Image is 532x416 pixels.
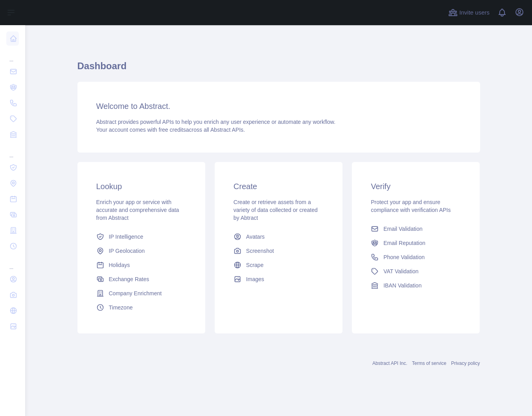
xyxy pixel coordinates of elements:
span: Avatars [246,233,265,241]
h3: Verify [371,181,461,192]
span: Images [246,275,264,283]
span: Phone Validation [383,253,425,261]
span: IP Geolocation [109,247,145,255]
span: IP Intelligence [109,233,144,241]
a: VAT Validation [368,264,464,278]
a: Scrape [230,258,327,272]
span: Scrape [246,261,263,269]
span: Protect your app and ensure compliance with verification APIs [371,199,451,213]
div: ... [6,47,19,63]
span: Your account comes with across all Abstract APIs. [96,127,245,133]
h3: Create [234,181,324,192]
a: Privacy policy [451,361,480,366]
a: Timezone [93,300,190,315]
span: Create or retrieve assets from a variety of data collected or created by Abtract [234,199,318,221]
h1: Dashboard [77,60,480,79]
a: IP Geolocation [93,244,190,258]
a: Email Reputation [368,236,464,250]
span: Holidays [109,261,130,269]
a: Images [230,272,327,286]
button: Invite users [447,6,491,19]
span: Screenshot [246,247,274,255]
a: Exchange Rates [93,272,190,286]
a: Abstract API Inc. [372,361,407,366]
span: Invite users [459,8,490,17]
a: Screenshot [230,244,327,258]
a: Holidays [93,258,190,272]
a: IP Intelligence [93,230,190,244]
span: Enrich your app or service with accurate and comprehensive data from Abstract [96,199,179,221]
span: Company Enrichment [109,289,162,297]
span: Abstract provides powerful APIs to help you enrich any user experience or automate any workflow. [96,119,336,125]
div: ... [6,255,19,271]
div: ... [6,143,19,159]
span: free credits [159,127,186,133]
span: Email Validation [383,225,422,233]
span: Timezone [109,304,133,311]
a: Avatars [230,230,327,244]
span: IBAN Validation [383,282,422,289]
a: Company Enrichment [93,286,190,300]
span: VAT Validation [383,267,418,275]
a: IBAN Validation [368,278,464,293]
a: Terms of service [412,361,446,366]
a: Email Validation [368,222,464,236]
h3: Welcome to Abstract. [96,101,461,112]
h3: Lookup [96,181,186,192]
span: Exchange Rates [109,275,149,283]
a: Phone Validation [368,250,464,264]
span: Email Reputation [383,239,425,247]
